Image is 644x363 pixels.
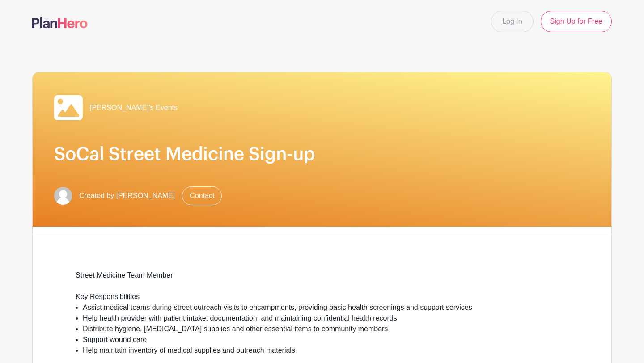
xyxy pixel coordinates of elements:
[54,187,72,205] img: default-ce2991bfa6775e67f084385cd625a349d9dcbb7a52a09fb2fda1e96e2d18dcdb.png
[32,17,88,28] img: logo-507f7623f17ff9eddc593b1ce0a138ce2505c220e1c5a4e2b4648c50719b7d32.svg
[76,291,568,302] div: Key Responsibilities
[182,186,222,205] a: Contact
[83,302,568,313] li: Assist medical teams during street outreach visits to encampments, providing basic health screeni...
[79,190,175,201] span: Created by [PERSON_NAME]
[491,11,533,32] a: Log In
[54,144,590,165] h1: SoCal Street Medicine Sign-up
[83,334,568,345] li: Support wound care
[76,270,568,291] div: Street Medicine Team Member
[83,324,568,334] li: Distribute hygiene, [MEDICAL_DATA] supplies and other essential items to community members
[83,345,568,356] li: Help maintain inventory of medical supplies and outreach materials
[90,102,178,113] span: [PERSON_NAME]'s Events
[83,313,568,324] li: Help health provider with patient intake, documentation, and maintaining confidential health records
[541,11,612,32] a: Sign Up for Free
